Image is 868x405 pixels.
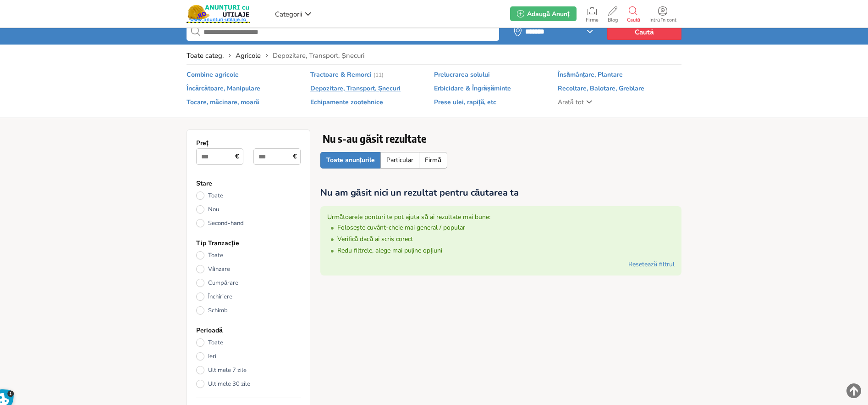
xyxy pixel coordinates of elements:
a: Prese ulei, rapiță, etc [434,97,496,108]
span: Caută [622,17,645,23]
div: Verifică dacă ai scris corect [327,235,675,244]
a: Încărcătoare, Manipulare [187,83,260,94]
span: Intră în cont [645,17,681,23]
a: Ultimele 7 zile [196,366,301,374]
a: Ieri [196,352,301,360]
span: Adaugă Anunț [527,10,569,18]
h2: Perioadă [196,326,301,335]
a: Schimb [196,306,301,315]
img: Anunturi-Utilaje.RO [187,5,250,23]
a: Toate [196,338,301,347]
a: Caută [622,5,645,23]
div: Următoarele ponturi te pot ajuta să ai rezultate mai bune: [327,213,675,221]
a: Intră în cont [645,5,681,23]
h2: Tip Tranzacție [196,239,301,247]
span: Însămânțare, Plantare [558,71,623,79]
span: Categorii [275,10,302,19]
span: Recoltare, Balotare, Greblare [558,84,644,93]
a: Blog [603,5,622,23]
a: Vânzare [196,265,301,273]
a: Prelucrarea solului [434,69,490,80]
button: Caută [607,23,681,40]
em: (11) [374,71,384,79]
a: Adaugă Anunț [510,6,576,21]
span: Depozitare, Transport, Șnecuri [273,51,364,60]
span: Prelucrarea solului [434,71,490,79]
span: € [233,150,242,163]
h2: Stare [196,180,301,188]
span: Depozitare, Transport, Șnecuri [310,84,401,93]
a: Firme [581,5,603,23]
img: scroll-to-top.png [846,383,861,398]
a: Categorii [273,7,314,21]
a: Agricole [236,51,261,60]
span: 1 [7,390,14,397]
span: Arată tot [558,98,584,107]
span: Firme [581,17,603,23]
a: Second-hand [196,219,301,227]
span: Tractoare & Remorci [310,71,372,79]
a: Recoltare, Balotare, Greblare [558,83,644,94]
a: Tocare, măcinare, moară [187,97,259,108]
a: Firmă [419,152,447,169]
a: Resetează filtrul [628,260,675,269]
div: Folosește cuvânt-cheie mai general / popular [327,224,675,233]
div: Redu filtrele, alege mai puține opțiuni [327,247,675,256]
a: Toate categ. [187,51,224,60]
span: Combine agricole [187,71,239,79]
span: Tocare, măcinare, moară [187,98,259,107]
a: Tractoare & Remorci (11) [310,69,384,80]
span: Echipamente zootehnice [310,98,383,107]
h2: Preț [196,139,301,147]
a: Însămânțare, Plantare [558,69,623,80]
a: Ultimele 30 zile [196,380,301,388]
span: Încărcătoare, Manipulare [187,84,260,93]
a: Combine agricole [187,69,239,80]
a: Arată tot [558,97,593,108]
span: € [290,150,299,163]
a: Toate [196,191,301,200]
a: Închiriere [196,292,301,301]
a: Cumpărare [196,279,301,287]
a: Toate anunțurile [320,152,381,169]
span: Prese ulei, rapiță, etc [434,98,496,107]
span: Erbicidare & Îngrășăminte [434,84,511,93]
a: Particular [380,152,419,169]
a: Toate [196,251,301,259]
a: Depozitare, Transport, Șnecuri [310,83,401,94]
a: Echipamente zootehnice [310,97,383,108]
a: Erbicidare & Îngrășăminte [434,83,511,94]
span: Nu am găsit nici un rezultat pentru căutarea ta [320,189,681,197]
span: Agricole [236,51,261,60]
span: Blog [603,17,622,23]
a: Nou [196,205,301,214]
h1: Nu s-au găsit rezultate [323,132,426,145]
